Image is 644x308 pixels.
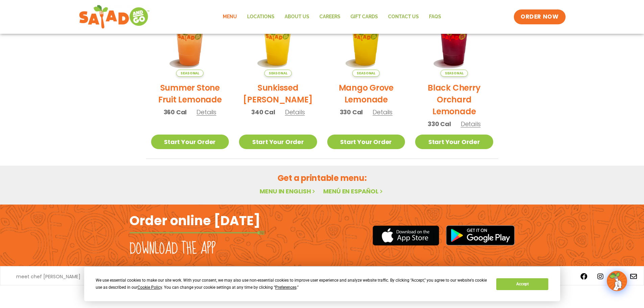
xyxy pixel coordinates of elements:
span: 340 Cal [251,108,275,117]
a: Menu in English [260,187,316,195]
a: Contact Us [383,9,424,25]
img: appstore [373,224,439,246]
h2: Order online [DATE] [129,212,260,229]
a: Start Your Order [415,135,493,149]
img: google_play [446,225,515,245]
h2: Download the app [129,239,216,258]
h2: Summer Stone Fruit Lemonade [151,82,229,105]
span: Preferences [275,285,296,290]
h2: Sunkissed [PERSON_NAME] [239,82,317,105]
div: We use essential cookies to make our site work. With your consent, we may also use non-essential ... [96,277,488,291]
a: GIFT CARDS [345,9,383,25]
span: Seasonal [440,70,468,77]
a: Menú en español [323,187,384,195]
img: wpChatIcon [607,271,626,290]
span: Cookie Policy [138,285,162,290]
a: Start Your Order [327,135,405,149]
a: Start Your Order [151,135,229,149]
a: FAQs [424,9,446,25]
h2: Black Cherry Orchard Lemonade [415,82,493,117]
nav: Menu [218,9,446,25]
div: Cookie Consent Prompt [84,267,560,301]
a: Start Your Order [239,135,317,149]
span: 360 Cal [164,108,187,117]
span: ORDER NOW [521,13,558,21]
span: Details [285,108,305,116]
a: Locations [242,9,280,25]
img: fork [129,231,265,235]
span: Seasonal [352,70,380,77]
span: Details [373,108,392,116]
a: ORDER NOW [514,9,565,24]
a: meet chef [PERSON_NAME] [16,274,80,279]
a: About Us [280,9,314,25]
span: 330 Cal [428,119,451,128]
img: new-SAG-logo-768×292 [79,3,150,30]
h2: Mango Grove Lemonade [327,82,405,105]
a: Careers [314,9,345,25]
span: 330 Cal [340,108,363,117]
span: Seasonal [264,70,292,77]
span: Details [196,108,216,116]
span: Details [461,120,481,128]
button: Accept [496,278,548,290]
a: Menu [218,9,242,25]
span: Seasonal [176,70,204,77]
h2: Get a printable menu: [146,172,498,184]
